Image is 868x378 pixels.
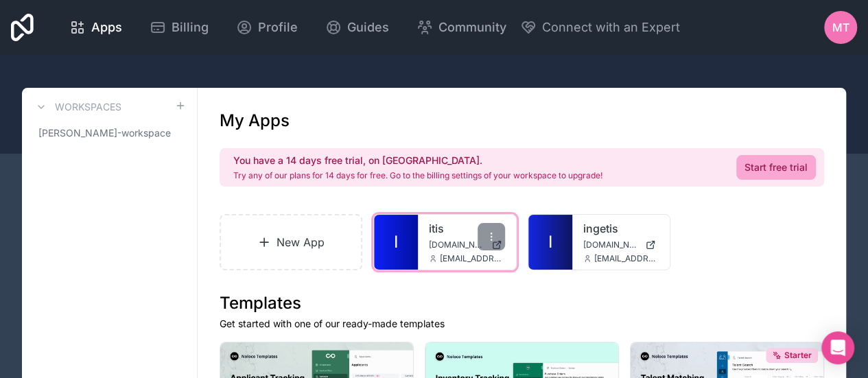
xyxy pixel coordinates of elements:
span: [DOMAIN_NAME] [583,239,640,250]
h3: Workspaces [55,100,121,114]
span: [EMAIL_ADDRESS][DOMAIN_NAME] [440,253,504,264]
div: Open Intercom Messenger [821,331,854,364]
a: Workspaces [33,99,121,115]
a: itis [429,220,504,237]
a: ingetis [583,220,659,237]
span: I [394,231,398,253]
span: Billing [172,18,209,37]
span: I [548,231,552,253]
button: Connect with an Expert [520,18,680,37]
h1: Templates [220,292,824,314]
span: Community [438,18,506,37]
a: [DOMAIN_NAME] [583,239,659,250]
span: Profile [258,18,298,37]
span: [EMAIL_ADDRESS][DOMAIN_NAME] [594,253,659,264]
a: Guides [314,12,400,43]
span: Starter [784,350,812,361]
span: Connect with an Expert [542,18,680,37]
span: Guides [347,18,389,37]
a: Billing [139,12,220,43]
a: [PERSON_NAME]-workspace [33,121,186,145]
p: Get started with one of our ready-made templates [220,317,824,331]
a: Profile [225,12,309,43]
a: Start free trial [736,155,816,180]
a: New App [220,214,362,270]
span: MT [832,19,849,36]
a: Apps [58,12,133,43]
a: I [374,215,418,270]
p: Try any of our plans for 14 days for free. Go to the billing settings of your workspace to upgrade! [233,170,602,181]
a: Community [406,12,517,43]
a: [DOMAIN_NAME] [429,239,504,250]
span: [PERSON_NAME]-workspace [38,126,171,140]
h2: You have a 14 days free trial, on [GEOGRAPHIC_DATA]. [233,154,602,167]
a: I [528,215,572,270]
span: [DOMAIN_NAME] [429,239,485,250]
span: Apps [91,18,122,37]
h1: My Apps [220,110,290,132]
